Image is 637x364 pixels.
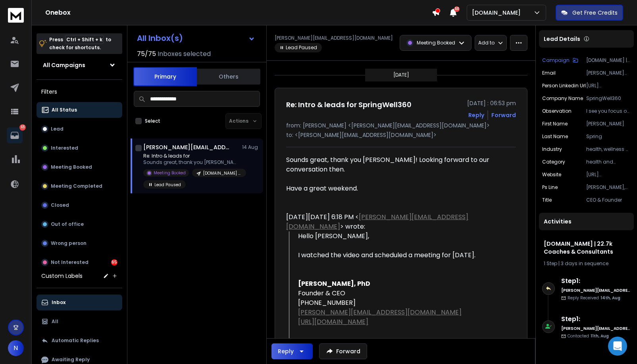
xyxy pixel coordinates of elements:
p: Add to [478,40,495,46]
div: [DATE][DATE] 6:18 PM < > wrote: [286,212,510,231]
button: Others [197,68,260,85]
p: [DATE] : 06:53 pm [467,99,516,107]
h1: [PERSON_NAME][EMAIL_ADDRESS][DOMAIN_NAME] [143,143,231,151]
span: Lead Paused [275,43,322,52]
p: Lead Details [544,35,580,43]
p: Lead Paused [154,182,181,188]
button: Closed [37,197,122,213]
h1: All Inbox(s) [137,34,183,42]
p: Person Linkedin Url [542,83,586,89]
p: [DOMAIN_NAME] | 22.7k Coaches & Consultants [203,170,241,176]
p: Re: Intro & leads for [143,153,239,159]
p: Not Interested [51,259,89,266]
button: Out of office [37,216,122,232]
p: Automatic Replies [52,337,99,344]
p: All Status [52,107,77,113]
div: Activities [539,213,634,230]
p: Closed [51,202,69,208]
h1: Onebox [45,8,432,17]
button: Reply [468,111,484,119]
div: [PHONE_NUMBER] [298,298,510,308]
p: Company Name [542,95,583,102]
span: Ctrl + Shift + k [65,35,104,44]
p: SpringWell360 [586,95,631,102]
button: Wrong person [37,235,122,251]
p: Email [542,70,556,76]
p: Campaign [542,57,570,64]
button: Campaign [542,57,578,64]
h3: Inboxes selected [158,49,211,59]
p: Contacted [568,333,609,339]
button: All Inbox(s) [131,30,262,46]
div: Forward [491,111,516,119]
div: 65 [111,259,117,266]
button: Reply [271,343,313,359]
div: Founder & CEO [298,289,510,298]
p: Industry [542,146,562,152]
button: N [8,340,24,356]
h1: [DOMAIN_NAME] | 22.7k Coaches & Consultants [544,240,629,256]
span: 50 [454,6,460,12]
div: Hello [PERSON_NAME], [298,231,510,241]
h3: Filters [37,86,122,97]
div: Reply [278,347,294,355]
p: Press to check for shortcuts. [49,36,111,52]
p: All [52,318,58,325]
p: Meeting Booked [154,170,186,176]
p: I see you focus on health equity and include all groups in wellness research [586,108,631,114]
h1: Re: Intro & leads for SpringWell360 [286,99,412,110]
p: [PERSON_NAME], would you be the best person to speak to about this or would it make more sense to... [586,184,631,191]
img: logo [8,8,24,23]
a: [PERSON_NAME][EMAIL_ADDRESS][DOMAIN_NAME] [286,212,468,231]
p: Website [542,171,561,178]
p: Wrong person [51,240,87,247]
p: health and wellness services [586,159,631,165]
button: Primary [133,67,197,86]
p: Interested [51,145,78,151]
div: | [544,260,629,267]
button: Inbox [37,295,122,310]
span: 1 Step [544,260,557,267]
h1: All Campaigns [43,61,85,69]
p: [DOMAIN_NAME] | 22.7k Coaches & Consultants [586,57,631,64]
button: All [37,314,122,329]
button: Automatic Replies [37,333,122,349]
p: Spring [586,133,631,140]
p: 14 Aug [242,144,260,150]
p: Ps Line [542,184,558,191]
p: Lead [51,126,64,132]
h6: Step 1 : [561,314,631,324]
p: Sounds great, thank you [PERSON_NAME]! [143,159,239,166]
p: 65 [19,124,26,131]
p: Meeting Booked [51,164,92,170]
label: Select [145,118,160,124]
a: [URL][DOMAIN_NAME] [298,317,368,326]
p: [URL][DOMAIN_NAME] [586,171,631,178]
p: Meeting Completed [51,183,102,189]
p: [DATE] [393,72,409,78]
a: [PERSON_NAME][EMAIL_ADDRESS][DOMAIN_NAME] [298,308,462,317]
p: Observation [542,108,572,114]
button: All Campaigns [37,57,122,73]
h6: [PERSON_NAME][EMAIL_ADDRESS][DOMAIN_NAME] [561,287,631,293]
p: [PERSON_NAME][EMAIL_ADDRESS][DOMAIN_NAME] [586,70,631,76]
p: Meeting Booked [417,40,455,46]
p: [URL][DOMAIN_NAME] [586,83,631,89]
b: [PERSON_NAME], PhD [298,279,370,288]
p: Last Name [542,133,568,140]
div: Have a great weekend. [286,184,510,193]
p: health, wellness & fitness [586,146,631,152]
h3: Custom Labels [41,272,83,280]
span: 75 / 75 [137,49,156,59]
h6: Step 1 : [561,276,631,286]
p: First Name [542,121,568,127]
button: All Status [37,102,122,118]
span: 3 days in sequence [561,260,608,267]
div: Open Intercom Messenger [608,337,627,356]
p: [DOMAIN_NAME] [472,9,524,17]
a: 65 [7,127,23,143]
button: Forward [319,343,367,359]
div: Sounds great, thank you [PERSON_NAME]! Looking forward to our conversation then. [286,155,510,174]
span: 11th, Aug [591,333,609,339]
